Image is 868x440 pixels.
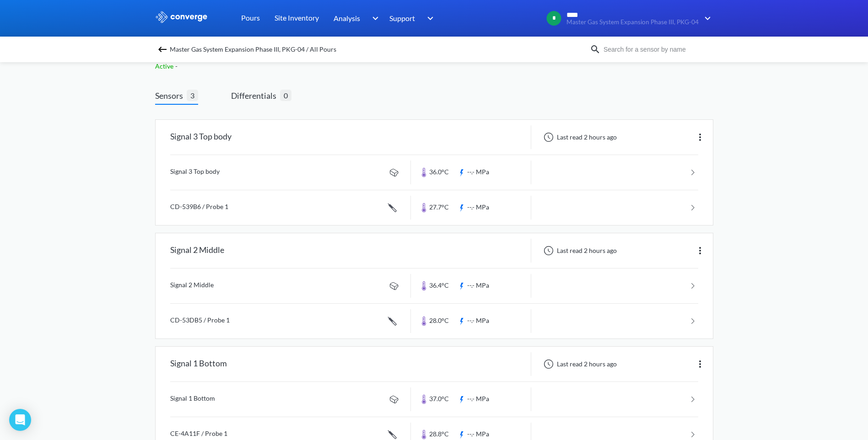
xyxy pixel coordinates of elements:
[695,132,706,143] img: more.svg
[695,245,706,256] img: more.svg
[601,44,712,54] input: Search for a sensor by name
[366,13,381,24] img: downArrow.svg
[231,89,280,102] span: Differentials
[539,359,620,370] div: Last read 2 hours ago
[170,125,232,149] div: Signal 3 Top body
[699,13,713,24] img: downArrow.svg
[175,62,179,70] span: -
[170,239,224,263] div: Signal 2 Middle
[157,44,168,55] img: backspace.svg
[155,62,175,70] span: Active
[170,352,227,376] div: Signal 1 Bottom
[590,44,601,55] img: icon-search.svg
[566,19,699,26] span: Master Gas System Expansion Phase III, PKG-04
[389,12,415,24] span: Support
[334,12,360,24] span: Analysis
[421,13,436,24] img: downArrow.svg
[539,245,620,256] div: Last read 2 hours ago
[187,90,198,101] span: 3
[155,11,208,23] img: logo_ewhite.svg
[539,132,620,143] div: Last read 2 hours ago
[155,89,187,102] span: Sensors
[170,43,336,56] span: Master Gas System Expansion Phase III, PKG-04 / All Pours
[9,409,31,431] div: Open Intercom Messenger
[280,90,291,101] span: 0
[695,359,706,370] img: more.svg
